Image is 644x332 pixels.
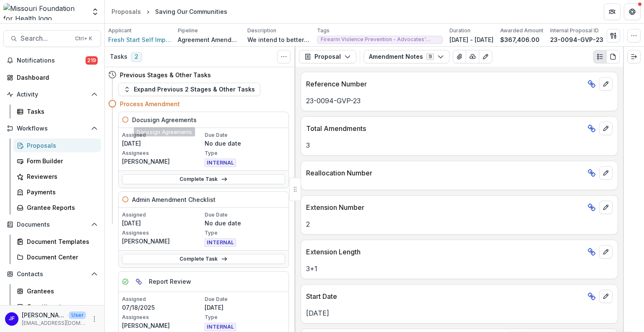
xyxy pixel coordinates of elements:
[3,3,86,20] img: Missouri Foundation for Health logo
[306,140,613,150] p: 3
[3,71,101,84] a: Dashboard
[599,122,613,135] button: edit
[306,123,584,133] p: Total Amendments
[118,83,260,96] button: Expand Previous 2 Stages & Other Tasks
[13,154,101,168] a: Form Builder
[89,314,99,324] button: More
[205,314,286,321] p: Type
[110,53,127,60] h3: Tasks
[132,275,145,288] button: View dependent tasks
[247,27,276,34] p: Description
[122,314,203,321] p: Assignees
[500,27,543,34] p: Awarded Amount
[27,188,94,196] div: Payments
[306,202,584,212] p: Extension Number
[13,201,101,214] a: Grantee Reports
[627,50,641,63] button: Expand right
[9,316,15,322] div: Jean Freeman-Crawford
[17,221,88,228] span: Documents
[449,35,493,44] p: [DATE] - [DATE]
[453,50,466,63] button: View Attached Files
[205,139,286,148] p: No due date
[364,50,449,63] button: Amendment Notes9
[604,3,621,20] button: Partners
[205,159,236,167] span: INTERNAL
[306,219,613,229] p: 2
[500,35,540,44] p: $367,406.00
[13,250,101,264] a: Document Center
[3,30,101,47] button: Search...
[27,157,94,165] div: Form Builder
[89,3,101,20] button: Open entity switcher
[479,50,492,63] button: Edit as form
[13,185,101,199] a: Payments
[599,245,613,259] button: edit
[17,57,86,64] span: Notifications
[550,27,599,34] p: Internal Proposal ID
[27,287,94,295] div: Grantees
[27,237,94,246] div: Document Templates
[27,107,94,116] div: Tasks
[149,277,191,286] h5: Report Review
[3,54,101,67] button: Notifications219
[306,291,584,301] p: Start Date
[108,5,144,18] a: Proposals
[3,88,101,101] button: Open Activity
[108,35,171,44] a: Fresh Start Self Improvement Center Inc.
[299,50,356,63] button: Proposal
[122,174,285,184] a: Complete Task
[122,219,203,227] p: [DATE]
[317,27,330,34] p: Tags
[131,52,142,62] span: 2
[132,115,197,124] h5: Docusign Agreements
[108,27,132,34] p: Applicant
[3,267,101,281] button: Open Contacts
[108,5,231,18] nav: breadcrumb
[122,149,203,157] p: Assignees
[13,139,101,152] a: Proposals
[306,96,613,106] p: 23-0094-GVP-23
[321,37,439,42] span: Firearm Violence Prevention - Advocates' Network and Capacity Building - Cohort Style Funding - P...
[122,237,203,246] p: [PERSON_NAME]
[306,247,584,257] p: Extension Length
[122,321,203,330] p: [PERSON_NAME]
[606,50,620,63] button: PDF view
[550,35,603,44] p: 23-0094-GVP-23
[27,203,94,212] div: Grantee Reports
[13,235,101,248] a: Document Templates
[205,238,236,247] span: INTERNAL
[178,27,198,34] p: Pipeline
[205,211,286,219] p: Due Date
[73,34,94,43] div: Ctrl + K
[599,201,613,214] button: edit
[205,149,286,157] p: Type
[306,79,584,89] p: Reference Number
[3,122,101,135] button: Open Workflows
[155,7,227,16] div: Saving Our Communities
[599,166,613,180] button: edit
[13,300,101,314] a: Constituents
[205,229,286,237] p: Type
[306,264,613,274] p: 3+1
[122,139,203,148] p: [DATE]
[22,319,86,327] p: [EMAIL_ADDRESS][DOMAIN_NAME]
[205,131,286,139] p: Due Date
[306,308,613,318] p: [DATE]
[449,27,470,34] p: Duration
[306,168,584,178] p: Reallocation Number
[624,3,641,20] button: Get Help
[17,271,88,278] span: Contacts
[599,290,613,303] button: edit
[132,195,216,204] h5: Admin Amendment Checklist
[27,141,94,150] div: Proposals
[17,73,94,82] div: Dashboard
[27,253,94,261] div: Document Center
[205,323,236,331] span: INTERNAL
[86,56,98,65] span: 219
[247,35,310,44] p: We intend to better understand the perspectives of those with lived experiences who commit FID wh...
[120,99,180,108] h4: Process Amendment
[13,284,101,298] a: Grantees
[122,229,203,237] p: Assignees
[3,218,101,231] button: Open Documents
